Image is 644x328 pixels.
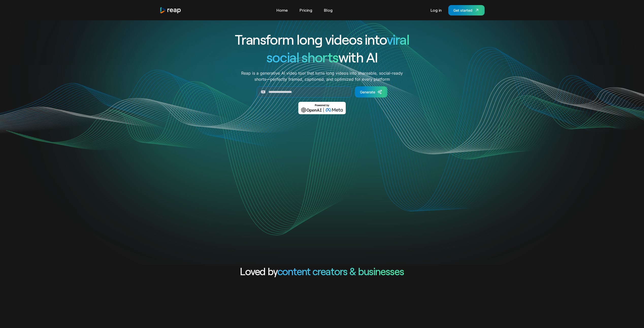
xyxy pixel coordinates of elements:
form: Generate Form [217,86,428,97]
h1: Transform long videos into [217,30,428,48]
a: Generate [355,86,387,97]
a: Get started [448,5,485,15]
div: Get started [453,8,472,13]
div: Generate [360,89,375,95]
span: content creators & businesses [277,265,404,277]
a: home [160,7,181,14]
p: Reap is a generative AI video tool that turns long videos into shareable, social-ready shorts—per... [241,70,403,82]
img: reap logo [160,7,181,14]
h1: with AI [217,48,428,66]
span: viral [387,31,409,47]
a: Blog [321,6,335,14]
span: social shorts [267,49,338,65]
a: Pricing [297,6,315,14]
a: Log in [428,6,444,14]
img: Powered by OpenAI & Meta [298,102,346,114]
video: Your browser does not support the video tag. [220,122,424,224]
a: Home [274,6,290,14]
